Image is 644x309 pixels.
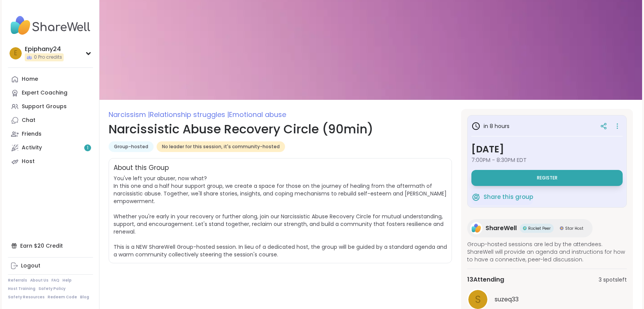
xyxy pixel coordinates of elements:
span: No leader for this session, it's community-hosted [162,144,280,150]
span: Group-hosted sessions are led by the attendees. ShareWell will provide an agenda and instructions... [467,240,627,263]
span: 0 Pro credits [34,54,62,61]
a: FAQ [51,278,59,283]
a: Activity1 [8,141,93,155]
span: E [14,48,17,58]
div: Host [22,158,35,165]
a: Friends [8,127,93,141]
a: Support Groups [8,100,93,114]
h3: [DATE] [471,142,623,156]
span: 3 spots left [599,276,627,284]
img: ShareWell Nav Logo [8,12,93,39]
a: Host Training [8,286,35,291]
span: Share this group [484,193,533,202]
h3: in 8 hours [471,122,509,131]
h2: About this Group [114,163,169,173]
img: ShareWell [470,222,482,234]
a: Redeem Code [48,295,77,300]
a: Host [8,155,93,168]
a: Home [8,72,93,86]
span: Emotional abuse [229,110,286,119]
span: Group-hosted [114,144,148,150]
a: Logout [8,259,93,273]
div: Activity [22,144,42,152]
a: Help [62,278,72,283]
a: Chat [8,114,93,127]
a: Referrals [8,278,27,283]
span: 13 Attending [467,275,504,284]
button: Register [471,170,623,186]
a: Safety Policy [38,286,66,291]
div: Chat [22,117,35,124]
a: Safety Resources [8,295,45,300]
span: Relationship struggles | [150,110,229,119]
a: ShareWellShareWellRocket PeerRocket PeerStar HostStar Host [467,219,593,237]
img: ShareWell Logomark [471,192,481,202]
span: You've left your abuser, now what? In this one and a half hour support group, we create a space f... [114,175,447,258]
span: suzeq33 [495,295,519,304]
a: Expert Coaching [8,86,93,100]
span: s [475,292,481,307]
div: Expert Coaching [22,89,67,97]
span: ShareWell [485,224,517,233]
a: About Us [30,278,48,283]
span: Narcissism | [109,110,150,119]
h1: Narcissistic Abuse Recovery Circle (90min) [109,120,452,138]
button: Share this group [471,189,533,205]
span: Rocket Peer [528,226,551,231]
span: Register [537,175,557,181]
span: Star Host [565,226,583,231]
span: 1 [87,145,88,151]
a: Blog [80,295,89,300]
div: Friends [22,130,42,138]
div: Home [22,75,38,83]
div: Support Groups [22,103,67,110]
img: Rocket Peer [523,226,527,230]
span: 7:00PM - 8:30PM EDT [471,156,623,164]
div: Epiphany24 [25,45,64,53]
div: Earn $20 Credit [8,239,93,253]
img: Star Host [560,226,564,230]
div: Logout [21,262,40,270]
